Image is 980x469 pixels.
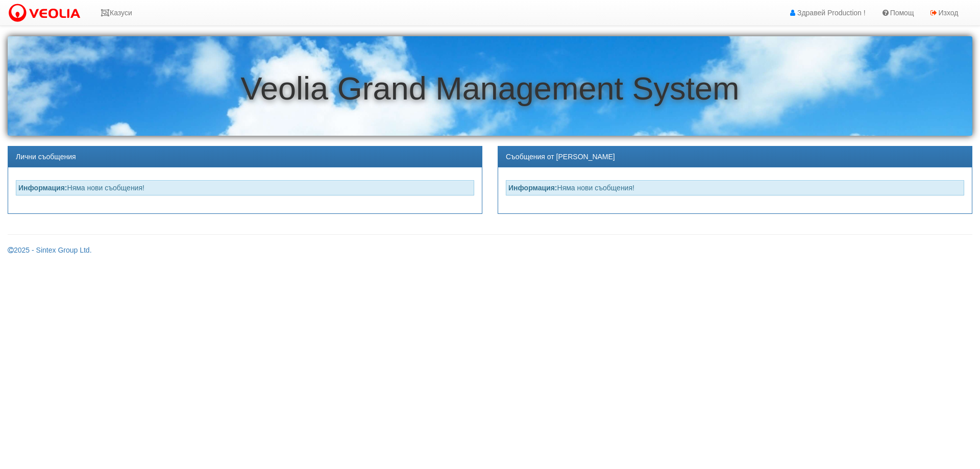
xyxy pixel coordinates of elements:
h1: Veolia Grand Management System [8,71,972,106]
img: VeoliaLogo.png [8,3,85,24]
div: Лични съобщения [8,146,482,167]
a: 2025 - Sintex Group Ltd. [8,246,92,254]
strong: Информация: [18,184,67,192]
div: Съобщения от [PERSON_NAME] [498,146,972,167]
div: Няма нови съобщения! [16,180,474,195]
div: Няма нови съобщения! [506,180,964,195]
strong: Информация: [508,184,557,192]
